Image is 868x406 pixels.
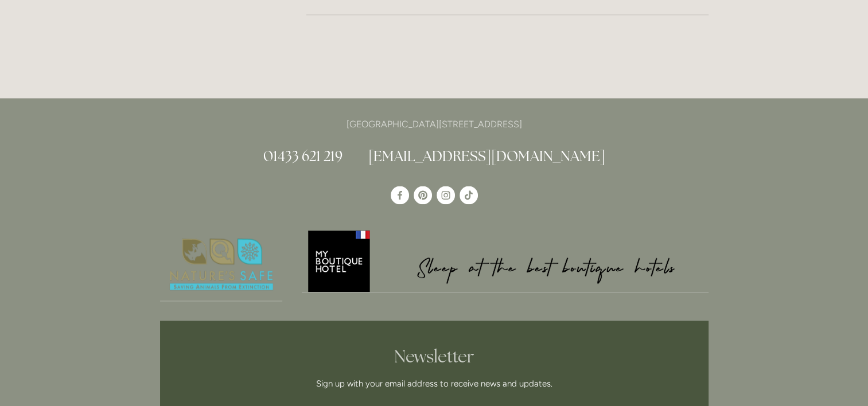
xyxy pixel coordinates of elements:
p: [GEOGRAPHIC_DATA][STREET_ADDRESS] [160,116,709,132]
img: My Boutique Hotel - Logo [302,228,709,292]
a: My Boutique Hotel - Logo [302,228,709,292]
h2: Newsletter [223,346,646,366]
a: [EMAIL_ADDRESS][DOMAIN_NAME] [368,147,605,165]
a: Nature's Safe - Logo [160,228,283,301]
img: Nature's Safe - Logo [160,228,283,300]
a: Pinterest [414,186,432,204]
a: TikTok [460,186,478,204]
a: Instagram [437,186,455,204]
a: Losehill House Hotel & Spa [391,186,409,204]
p: Sign up with your email address to receive news and updates. [223,376,646,390]
a: 01433 621 219 [263,147,342,165]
